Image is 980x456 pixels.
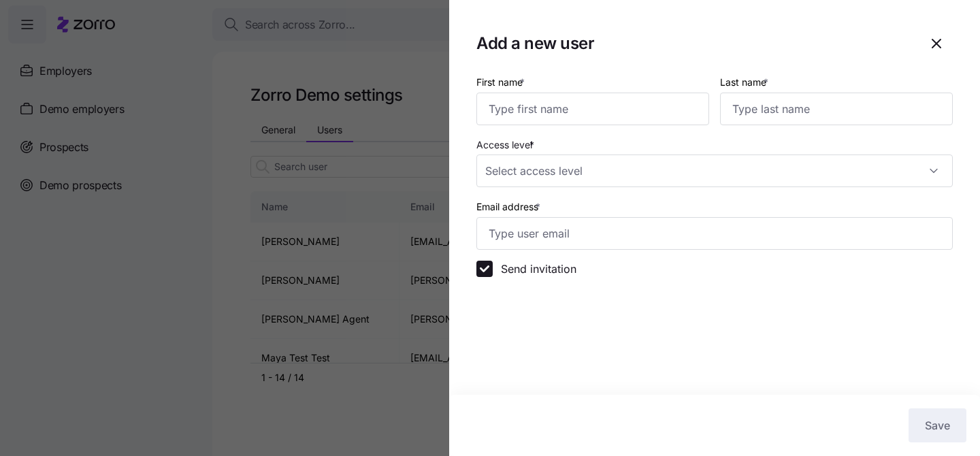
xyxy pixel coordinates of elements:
[720,93,953,125] input: Type last name
[476,93,709,125] input: Type first name
[909,408,966,442] button: Save
[476,154,953,187] input: Select access level
[720,75,771,90] label: Last name
[925,417,950,434] span: Save
[476,199,543,214] label: Email address
[476,217,953,250] input: Type user email
[476,33,909,54] h1: Add a new user
[476,137,537,152] label: Access level
[476,75,527,90] label: First name
[493,261,576,277] label: Send invitation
